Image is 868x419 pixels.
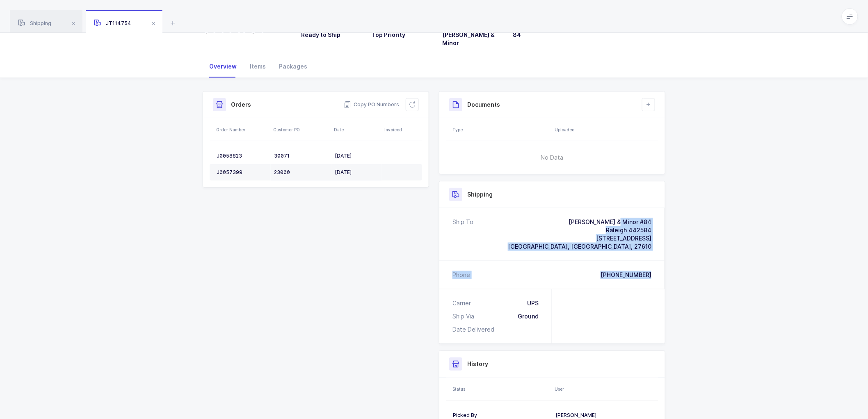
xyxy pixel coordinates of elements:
div: 30071 [274,153,328,159]
div: Order Number [216,126,268,133]
div: Ship Via [452,312,477,321]
div: Date [334,126,379,133]
h3: Ready to Ship [301,31,362,39]
div: Carrier [452,299,474,307]
span: [GEOGRAPHIC_DATA], [GEOGRAPHIC_DATA], 27610 [508,243,651,250]
span: Shipping [18,20,51,26]
div: [PERSON_NAME] [555,412,651,419]
div: Customer PO [273,126,329,133]
h3: Orders [231,101,251,109]
div: Picked By [453,412,549,419]
div: Phone [452,271,470,279]
h3: Top Priority [372,31,432,39]
div: J0057399 [217,169,267,176]
div: J0058823 [217,153,267,159]
div: [DATE] [335,169,379,176]
span: No Data [499,145,605,170]
div: Raleigh 442584 [508,226,651,234]
h3: Shipping [467,190,493,199]
div: Date Delivered [452,325,498,334]
div: Type [452,126,550,133]
div: Overview [203,55,243,78]
div: UPS [527,299,539,307]
div: Status [452,386,550,392]
div: Uploaded [555,126,656,133]
div: User [555,386,656,392]
div: [STREET_ADDRESS] [508,234,651,243]
h3: [PERSON_NAME] & Minor [443,31,503,47]
div: Invoiced [384,126,420,133]
div: Ship To [452,218,473,251]
h3: 84 [513,31,574,39]
div: Ground [518,312,539,321]
button: Copy PO Numbers [344,101,399,109]
div: [DATE] [335,153,379,159]
span: JT114754 [94,20,131,26]
div: Items [243,55,272,78]
div: [PHONE_NUMBER] [601,271,651,279]
div: Packages [272,55,314,78]
h3: History [467,360,488,368]
div: [PERSON_NAME] & Minor #84 [508,218,651,226]
h3: Documents [467,101,500,109]
div: 23000 [274,169,328,176]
